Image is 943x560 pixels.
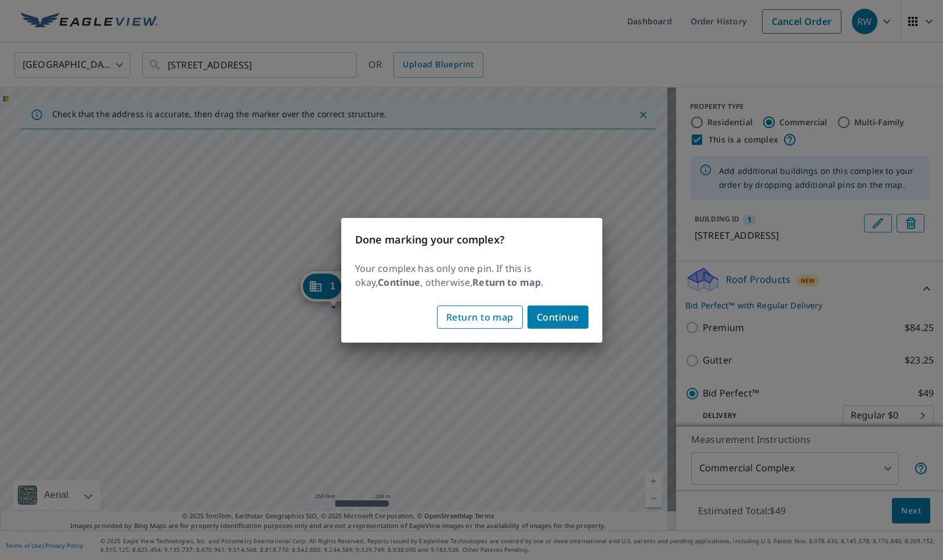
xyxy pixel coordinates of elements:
button: Continue [527,306,588,329]
b: Continue [378,276,420,289]
h3: Done marking your complex? [355,232,588,248]
p: Your complex has only one pin. If this is okay, , otherwise, . [355,261,588,289]
span: Continue [537,309,579,325]
span: Return to map [446,309,514,325]
b: Return to map [472,276,541,289]
button: Return to map [437,306,523,329]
